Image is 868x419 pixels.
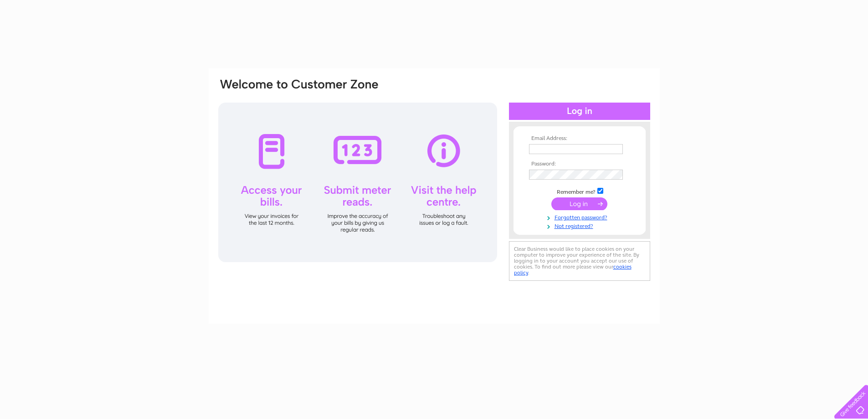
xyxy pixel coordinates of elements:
[509,241,650,281] div: Clear Business would like to place cookies on your computer to improve your experience of the sit...
[529,221,632,230] a: Not registered?
[551,197,607,210] input: Submit
[527,161,632,167] th: Password:
[529,212,632,221] a: Forgotten password?
[527,186,632,196] td: Remember me?
[527,135,632,142] th: Email Address:
[514,264,632,276] a: cookies policy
